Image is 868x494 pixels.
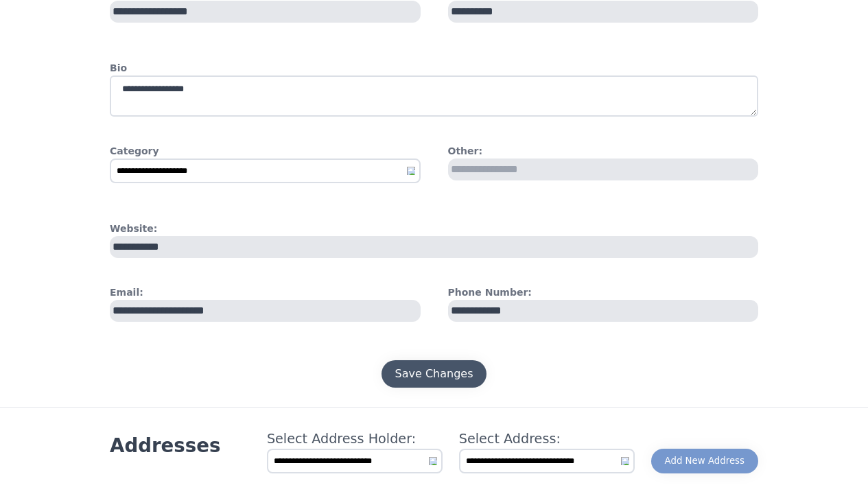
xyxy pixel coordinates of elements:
[110,144,421,158] h4: Category
[651,449,758,473] button: Add New Address
[110,61,758,75] h4: Bio
[459,430,635,449] h4: Select Address:
[110,222,758,236] h4: Website:
[110,285,421,300] h4: Email:
[267,430,443,449] h4: Select Address Holder:
[448,285,759,300] h4: Phone Number:
[448,144,759,158] h4: Other:
[382,360,487,388] button: Save Changes
[110,434,220,458] h3: Addresses
[395,366,473,382] div: Save Changes
[665,454,744,468] div: Add New Address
